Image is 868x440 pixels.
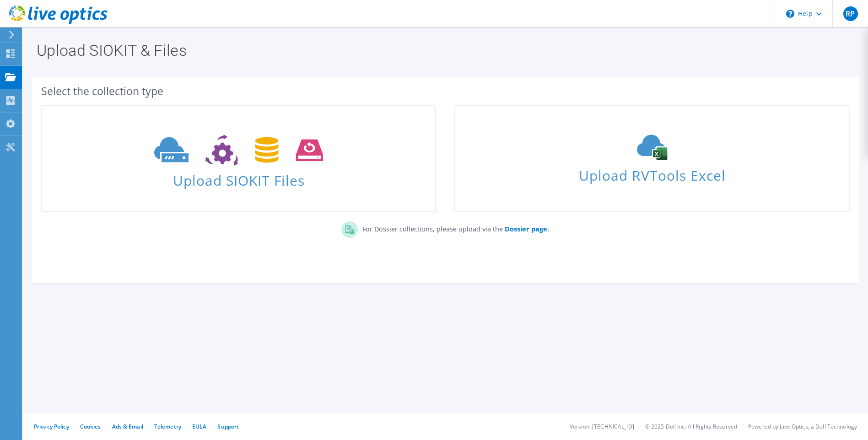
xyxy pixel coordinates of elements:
a: EULA [192,423,206,430]
li: Powered by Live Optics, a Dell Technology [748,423,857,430]
a: Upload SIOKIT Files [41,105,436,212]
div: Select the collection type [41,86,850,96]
svg: \n [786,10,794,18]
a: Cookies [80,423,101,430]
p: For Dossier collections, please upload via the [358,221,549,234]
h1: Upload SIOKIT & Files [37,43,850,58]
a: Upload RVTools Excel [454,105,849,212]
span: Upload SIOKIT Files [42,168,435,188]
a: Privacy Policy [34,423,69,430]
a: Dossier page. [503,225,549,233]
li: Version: [TECHNICAL_ID] [570,423,634,430]
span: RP [843,6,858,21]
span: Upload RVTools Excel [455,163,848,183]
a: Support [217,423,239,430]
a: Telemetry [154,423,181,430]
li: © 2025 Dell Inc. All Rights Reserved [645,423,737,430]
a: Ads & Email [112,423,143,430]
b: Dossier page. [505,225,549,233]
